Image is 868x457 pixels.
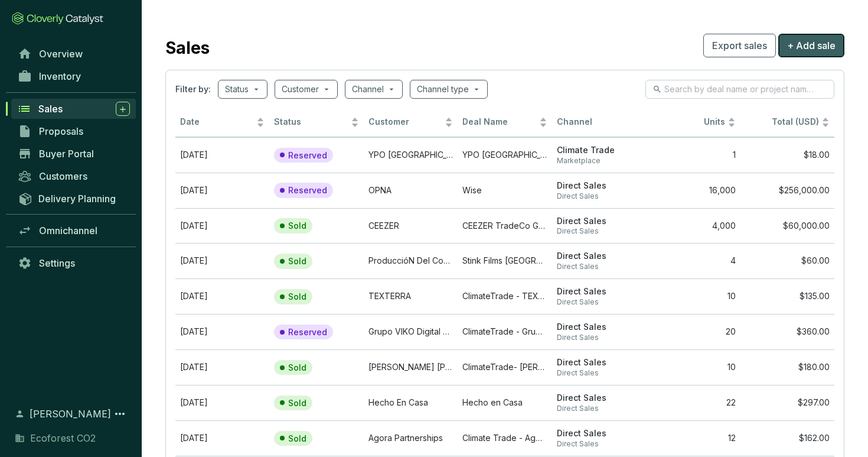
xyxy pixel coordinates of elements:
[180,116,254,128] span: Date
[557,226,641,236] span: Direct Sales
[458,173,552,208] td: Wise
[38,193,116,205] span: Delivery Planning
[646,385,740,420] td: 22
[557,297,641,307] span: Direct Sales
[288,221,306,231] p: Sold
[364,137,458,173] td: YPO MEXICO CHAPTER: PRESIDENTS´ RETREAT 2025
[646,420,740,456] td: 12
[288,150,327,161] p: Reserved
[12,44,136,64] a: Overview
[557,192,641,201] span: Direct Sales
[175,83,211,95] span: Filter by:
[740,420,834,456] td: $162.00
[368,116,442,128] span: Customer
[288,185,327,196] p: Reserved
[557,428,641,439] span: Direct Sales
[557,286,641,297] span: Direct Sales
[364,243,458,278] td: ProduccióN Del Comercial De Switch PepsiCo Por Stink Films MéXico.
[740,173,834,208] td: $256,000.00
[12,253,136,273] a: Settings
[557,156,641,166] span: Marketplace
[12,144,136,164] a: Buyer Portal
[288,291,306,302] p: Sold
[646,208,740,244] td: 4,000
[175,108,269,137] th: Date
[175,208,269,244] td: Dec 18 2024
[165,35,210,60] h2: Sales
[462,116,536,128] span: Deal Name
[12,221,136,241] a: Omnichannel
[175,137,269,173] td: Sep 10 2025
[39,70,81,82] span: Inventory
[175,278,269,314] td: Jun 23 2025
[557,404,641,413] span: Direct Sales
[646,314,740,349] td: 20
[12,189,136,208] a: Delivery Planning
[740,243,834,278] td: $60.00
[778,34,844,57] button: + Add sale
[364,314,458,349] td: Grupo VIKO Digital Marketing SA
[288,398,306,409] p: Sold
[646,349,740,385] td: 10
[557,322,641,333] span: Direct Sales
[39,170,87,182] span: Customers
[175,243,269,278] td: Aug 11 2025
[458,420,552,456] td: Climate Trade - Agora Partnerships
[364,385,458,420] td: Hecho En Casa
[664,83,817,96] input: Search by deal name or project name...
[274,116,348,128] span: Status
[30,407,111,421] span: [PERSON_NAME]
[740,385,834,420] td: $297.00
[458,349,552,385] td: ClimateTrade- ERIC JOHNSON STEELE AND SARAH CARDELLA STEELE
[557,439,641,449] span: Direct Sales
[740,137,834,173] td: $18.00
[288,256,306,267] p: Sold
[458,208,552,244] td: CEEZER TradeCo GmbH TID-2400206-3
[175,385,269,420] td: Jul 08 2025
[458,243,552,278] td: Stink Films Mexico
[175,173,269,208] td: Nov 30 2025
[458,314,552,349] td: ClimateTrade - Grupo VIKO Digital Marketing SA
[458,385,552,420] td: Hecho en Casa
[175,314,269,349] td: Jun 25 2025
[557,216,641,227] span: Direct Sales
[39,125,83,137] span: Proposals
[39,225,97,236] span: Omnichannel
[740,314,834,349] td: $360.00
[740,349,834,385] td: $180.00
[557,368,641,378] span: Direct Sales
[712,38,767,53] span: Export sales
[557,333,641,342] span: Direct Sales
[30,431,96,445] span: Ecoforest CO2
[288,433,306,444] p: Sold
[557,393,641,404] span: Direct Sales
[787,38,836,53] span: + Add sale
[39,48,83,60] span: Overview
[772,116,819,127] span: Total (USD)
[458,108,552,137] th: Deal Name
[39,148,94,160] span: Buyer Portal
[12,66,136,86] a: Inventory
[646,173,740,208] td: 16,000
[175,349,269,385] td: Jul 02 2025
[11,99,136,119] a: Sales
[557,251,641,262] span: Direct Sales
[557,262,641,271] span: Direct Sales
[12,121,136,141] a: Proposals
[703,34,776,57] button: Export sales
[458,278,552,314] td: ClimateTrade - TEXTERRA
[175,420,269,456] td: Jul 14 2025
[552,108,646,137] th: Channel
[269,108,363,137] th: Status
[39,257,75,269] span: Settings
[651,116,725,128] span: Units
[364,278,458,314] td: TEXTERRA
[557,357,641,368] span: Direct Sales
[646,137,740,173] td: 1
[557,145,641,156] span: Climate Trade
[364,349,458,385] td: ERIC JOHNSON STEELE AND SARAH CARDELLA STEELE
[364,208,458,244] td: CEEZER
[288,362,306,373] p: Sold
[364,173,458,208] td: OPNA
[740,278,834,314] td: $135.00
